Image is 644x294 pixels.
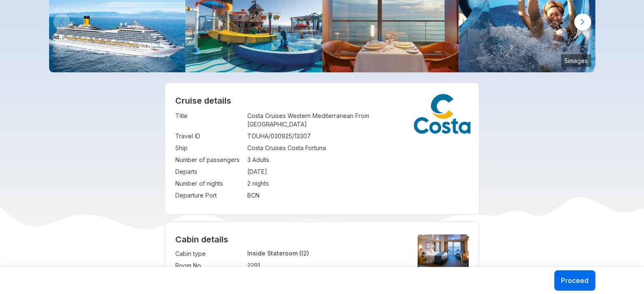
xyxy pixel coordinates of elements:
span: (I2) [299,250,309,257]
td: : [243,190,247,201]
h4: Cabin details [175,234,469,245]
td: : [243,166,247,178]
td: Room No [175,260,243,272]
td: BCN [247,190,469,201]
td: : [243,154,247,166]
td: Departure Port [175,190,243,201]
p: Inside Stateroom [247,250,403,257]
td: 2 nights [247,178,469,190]
td: [DATE] [247,166,469,178]
h2: Cruise details [175,96,469,106]
td: : [243,130,247,142]
td: : [243,260,247,272]
td: : [243,248,247,260]
td: Costa Cruises Costa Fortuna [247,142,469,154]
td: TOUHA/030925/13307 [247,130,469,142]
td: Travel ID [175,130,243,142]
td: Departs [175,166,243,178]
td: Number of nights [175,178,243,190]
td: : [243,110,247,130]
td: Number of passengers [175,154,243,166]
td: : [243,142,247,154]
small: 5 images [561,54,591,67]
td: Title [175,110,243,130]
td: 2291 [247,260,403,272]
td: : [243,178,247,190]
td: 3 Adults [247,154,469,166]
td: Ship [175,142,243,154]
button: Proceed [554,270,595,291]
td: Cabin type [175,248,243,260]
td: Costa Cruises Western Mediterranean From [GEOGRAPHIC_DATA] [247,110,469,130]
